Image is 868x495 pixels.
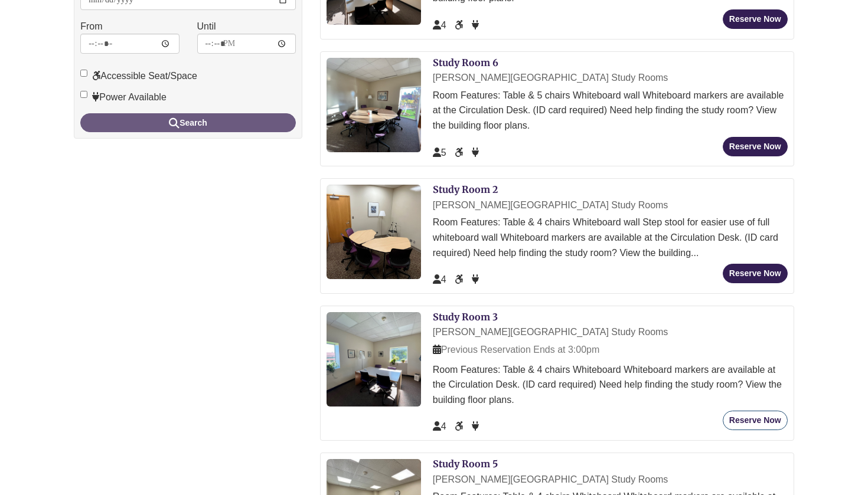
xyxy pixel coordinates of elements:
[80,68,197,84] label: Accessible Seat/Space
[433,421,446,431] span: The capacity of this space
[433,215,788,260] div: Room Features: Table & 4 chairs Whiteboard wall Step stool for easier use of full whiteboard wall...
[455,20,465,30] span: Accessible Seat/Space
[433,183,498,195] a: Study Room 2
[327,312,421,407] img: Study Room 3
[455,421,465,431] span: Accessible Seat/Space
[80,113,296,132] button: Search
[455,147,465,158] span: Accessible Seat/Space
[433,345,600,355] span: Previous Reservation Ends at 3:00pm
[472,421,479,431] span: Power Available
[80,91,87,98] input: Power Available
[433,472,788,487] div: [PERSON_NAME][GEOGRAPHIC_DATA] Study Rooms
[433,274,446,284] span: The capacity of this space
[327,58,421,152] img: Study Room 6
[80,19,102,34] label: From
[723,264,788,283] button: Reserve Now
[197,19,216,34] label: Until
[433,20,446,30] span: The capacity of this space
[327,185,421,279] img: Study Room 2
[433,147,446,158] span: The capacity of this space
[472,20,479,30] span: Power Available
[433,70,788,86] div: [PERSON_NAME][GEOGRAPHIC_DATA] Study Rooms
[433,362,788,408] div: Room Features: Table & 4 chairs Whiteboard Whiteboard markers are available at the Circulation De...
[433,88,788,133] div: Room Features: Table & 5 chairs Whiteboard wall Whiteboard markers are available at the Circulati...
[433,458,498,470] a: Study Room 5
[472,147,479,158] span: Power Available
[723,411,788,430] button: Reserve Now
[455,274,465,284] span: Accessible Seat/Space
[80,90,167,105] label: Power Available
[723,137,788,156] button: Reserve Now
[433,57,498,68] a: Study Room 6
[472,274,479,284] span: Power Available
[433,311,498,323] a: Study Room 3
[433,324,788,340] div: [PERSON_NAME][GEOGRAPHIC_DATA] Study Rooms
[433,198,788,213] div: [PERSON_NAME][GEOGRAPHIC_DATA] Study Rooms
[723,9,788,29] button: Reserve Now
[80,70,87,77] input: Accessible Seat/Space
